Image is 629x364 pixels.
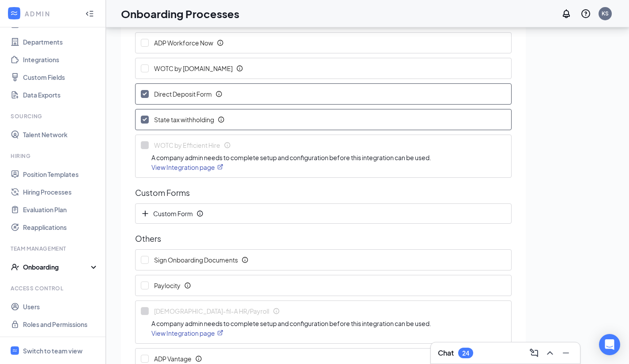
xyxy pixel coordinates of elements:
svg: Plus [141,209,150,218]
button: ComposeMessage [527,346,541,360]
button: ChevronUp [543,346,557,360]
svg: Info [215,90,222,98]
span: Custom Forms [135,187,512,199]
svg: Info [273,308,280,315]
span: ADP Vantage [152,354,195,363]
span: ADP Workforce Now [152,38,217,47]
svg: Info [196,210,203,217]
svg: Info [236,65,243,72]
a: Data Exports [23,86,98,104]
svg: ExternalLink [217,164,223,170]
span: [DEMOGRAPHIC_DATA]-fil-A HR/Payroll [152,307,273,315]
a: View Integration pageExternalLink [151,163,223,171]
a: Users [23,298,98,315]
div: KS [602,10,609,17]
svg: Info [224,142,231,149]
svg: QuestionInfo [580,8,591,19]
h1: Onboarding Processes [121,6,239,21]
span: State tax withholding [152,115,218,124]
a: Hiring Processes [23,183,98,201]
a: Evaluation Plan [23,201,98,218]
span: Paylocity [152,281,184,290]
svg: Minimize [561,348,571,358]
svg: Info [218,116,225,123]
a: Custom Fields [23,68,98,86]
div: Switch to team view [23,346,83,355]
a: Roles and Permissions [23,315,98,333]
span: A company admin needs to complete setup and configuration before this integration can be used. [151,154,431,161]
a: Reapplications [23,218,98,236]
span: Direct Deposit Form [152,90,215,98]
span: A company admin needs to complete setup and configuration before this integration can be used. [151,319,431,327]
svg: ExternalLink [217,330,223,336]
a: Integrations [23,51,98,68]
span: Others [135,233,512,245]
div: ADMIN [25,9,77,18]
h3: Chat [438,348,454,358]
div: Access control [11,285,97,292]
div: Onboarding [23,263,91,271]
span: Sign Onboarding Documents [152,255,241,264]
a: Departments [23,33,98,51]
a: Position Templates [23,165,98,183]
svg: ComposeMessage [529,348,539,358]
svg: Info [195,355,202,362]
svg: UserCheck [11,263,19,271]
svg: WorkstreamLogo [12,348,18,353]
span: Custom Form [141,209,196,218]
div: Open Intercom Messenger [599,334,620,355]
svg: Collapse [85,9,94,18]
svg: Info [241,256,249,263]
span: WOTC by [DOMAIN_NAME] [152,64,236,73]
button: Minimize [559,346,573,360]
svg: Info [184,282,191,289]
svg: ChevronUp [545,348,555,358]
span: WOTC by Efficient Hire [152,141,224,150]
svg: Notifications [561,8,572,19]
div: Sourcing [11,113,97,120]
svg: WorkstreamLogo [10,9,19,18]
svg: Info [217,39,224,46]
div: Hiring [11,152,97,160]
div: 24 [462,349,469,357]
a: Talent Network [23,126,98,143]
a: View Integration pageExternalLink [151,329,223,337]
div: Team Management [11,245,97,252]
